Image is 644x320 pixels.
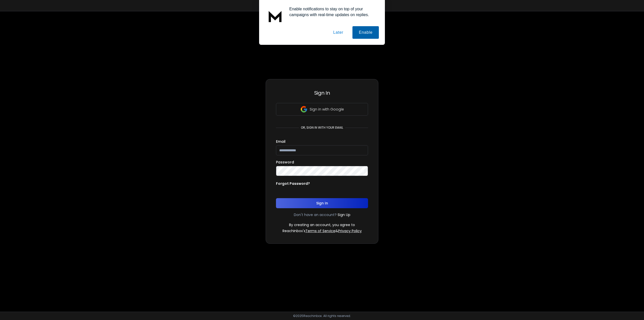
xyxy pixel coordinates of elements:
img: notification icon [265,6,285,26]
p: Sign in with Google [310,107,344,112]
a: Privacy Policy [338,228,362,233]
button: Sign in with Google [276,103,368,116]
label: Email [276,140,286,143]
p: Forgot Password? [276,181,310,186]
a: Sign Up [338,212,350,217]
h3: Sign In [276,89,368,96]
p: Don't have an account? [294,212,337,217]
p: ReachInbox's & [283,228,362,233]
p: © 2025 Reachinbox. All rights reserved. [293,314,351,318]
button: Enable [352,26,379,39]
p: By creating an account, you agree to [289,222,355,227]
label: Password [276,160,294,164]
p: or, sign in with your email [299,126,345,130]
div: Enable notifications to stay on top of your campaigns with real-time updates on replies. [285,6,379,18]
button: Sign In [276,198,368,208]
button: Later [327,26,349,39]
a: Terms of Service [305,228,335,233]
